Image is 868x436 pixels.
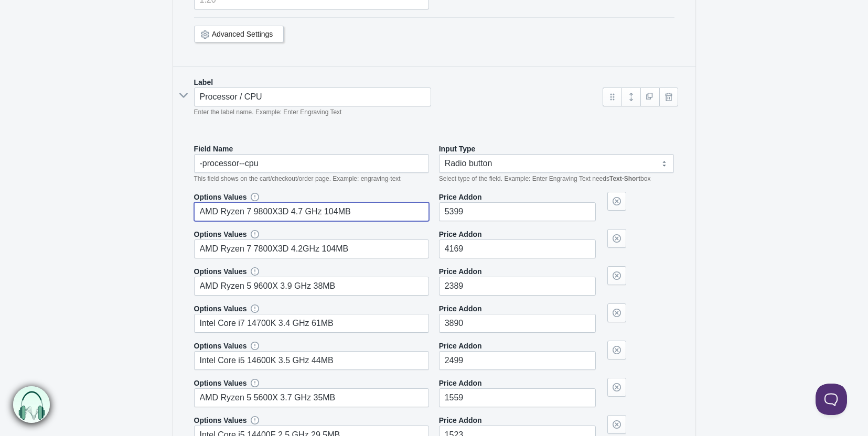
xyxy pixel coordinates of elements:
[439,144,476,154] label: Input Type
[439,266,482,277] label: Price Addon
[439,388,596,407] input: 1.20
[194,266,247,277] label: Options Values
[439,239,596,258] input: 1.20
[194,77,213,88] label: Label
[194,415,247,426] label: Options Values
[194,108,342,116] em: Enter the label name. Example: Enter Engraving Text
[194,378,247,388] label: Options Values
[194,229,247,239] label: Options Values
[439,314,596,333] input: 1.20
[609,175,640,182] b: Text-Short
[439,303,482,314] label: Price Addon
[439,202,596,221] input: 1.20
[194,303,247,314] label: Options Values
[816,384,847,415] iframe: Toggle Customer Support
[13,386,50,423] img: bxm.png
[439,415,482,426] label: Price Addon
[439,351,596,370] input: 1.20
[439,175,651,182] em: Select type of the field. Example: Enter Engraving Text needs box
[439,341,482,351] label: Price Addon
[194,175,401,182] em: This field shows on the cart/checkout/order page. Example: engraving-text
[439,192,482,202] label: Price Addon
[212,30,273,38] a: Advanced Settings
[439,378,482,388] label: Price Addon
[439,277,596,296] input: 1.20
[439,229,482,239] label: Price Addon
[194,192,247,202] label: Options Values
[194,144,233,154] label: Field Name
[194,341,247,351] label: Options Values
